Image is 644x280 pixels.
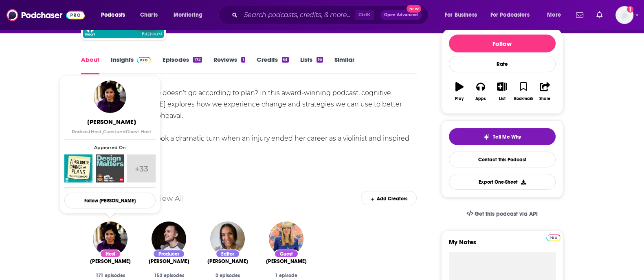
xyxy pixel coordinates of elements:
[282,57,288,63] div: 61
[162,56,202,74] a: Episodes172
[513,77,534,106] button: Bookmark
[152,221,186,256] img: Tyler Greene
[334,56,354,74] a: Similar
[475,96,486,101] div: Apps
[449,174,556,190] button: Export One-Sheet
[94,80,126,113] img: Dr. Maya Shankar
[274,250,299,258] div: Guest
[257,56,288,74] a: Credits61
[213,56,245,74] a: Reviews1
[193,57,202,63] div: 172
[111,56,151,74] a: InsightsPodchaser Pro
[546,234,560,241] img: Podchaser Pro
[102,129,103,135] span: ,
[439,9,487,22] button: open menu
[207,258,248,265] span: [PERSON_NAME]
[205,273,251,278] div: 2 episodes
[215,250,240,258] div: Editor
[470,77,491,106] button: Apps
[361,191,417,205] div: Add Creators
[627,6,633,13] svg: Add a profile image
[168,9,213,22] button: open menu
[355,10,374,20] span: Ctrl K
[573,8,587,22] a: Show notifications dropdown
[241,57,245,63] div: 1
[266,258,307,265] a: Jennifer Romolini
[445,9,477,21] span: For Business
[95,9,136,22] button: open menu
[155,194,184,202] a: View All
[380,10,422,20] button: Open AdvancedNew
[593,8,606,22] a: Show notifications dropdown
[539,96,550,101] div: Share
[137,57,151,63] img: Podchaser Pro
[490,9,530,21] span: For Podcasters
[81,56,99,74] a: About
[146,273,192,278] div: 153 episodes
[615,6,633,24] span: Logged in as sydneymorris_books
[266,258,307,265] span: [PERSON_NAME]
[149,258,189,265] span: [PERSON_NAME]
[241,9,355,22] input: Search podcasts, credits, & more...
[615,6,633,24] button: Show profile menu
[449,35,556,52] button: Follow
[66,118,157,126] span: [PERSON_NAME]
[226,6,436,24] div: Search podcasts, credits, & more...
[174,9,202,21] span: Monitoring
[449,77,470,106] button: Play
[207,258,248,265] a: Sachar Mathias
[66,118,157,135] a: [PERSON_NAME]PodcastHost,GuestandGuest Host
[140,9,158,21] span: Charts
[615,6,633,24] img: User Profile
[210,221,245,256] img: Sachar Mathias
[64,145,156,150] span: Appeared On
[88,273,133,278] div: 171 episodes
[499,96,506,101] div: List
[300,56,323,74] a: Lists16
[493,134,521,140] span: Tell Me Why
[135,9,163,22] a: Charts
[7,7,85,23] img: Podchaser - Follow, Share and Rate Podcasts
[93,221,127,256] img: Dr. Maya Shankar
[547,9,561,21] span: More
[485,9,541,22] button: open menu
[90,258,131,265] a: Dr. Maya Shankar
[384,13,418,17] span: Open Advanced
[264,273,309,278] div: 1 episode
[449,128,556,145] button: tell me why sparkleTell Me Why
[475,211,538,217] span: Get this podcast via API
[127,154,155,182] a: +33
[546,233,560,241] a: Pro website
[100,250,121,258] div: Host
[460,204,545,224] a: Get this podcast via API
[514,96,533,101] div: Bookmark
[407,5,421,13] span: New
[449,56,556,72] div: Rate
[90,258,131,265] span: [PERSON_NAME]
[491,77,512,106] button: List
[153,250,185,258] div: Producer
[101,9,125,21] span: Podcasts
[449,152,556,167] a: Contact This Podcast
[483,134,490,140] img: tell me why sparkle
[149,258,189,265] a: Tyler Greene
[116,129,126,135] span: and
[64,154,92,182] img: A Slight Change of Plans
[269,221,303,256] img: Jennifer Romolini
[72,129,152,135] span: Podcast Host Guest Guest Host
[449,238,556,252] label: My Notes
[317,57,323,63] div: 16
[455,96,464,101] div: Play
[64,193,156,208] button: Follow [PERSON_NAME]
[541,9,571,22] button: open menu
[534,77,555,106] button: Share
[96,154,124,182] img: Design Matters with Debbie Millman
